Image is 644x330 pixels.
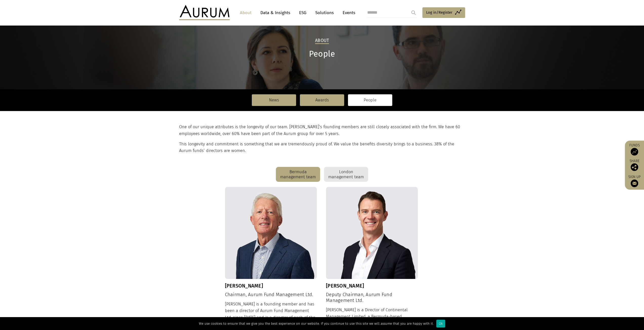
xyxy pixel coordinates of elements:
img: Access Funds [631,148,638,156]
a: About [237,8,254,17]
a: News [252,94,296,106]
a: Log in/Register [422,7,465,18]
h4: Chairman, Aurum Fund Management Ltd. [225,292,317,298]
h4: Deputy Chairman, Aurum Fund Management Ltd. [326,292,418,303]
a: People [348,94,392,106]
a: Sign up [627,175,641,187]
span: Log in/Register [426,9,452,15]
div: Share [627,159,641,171]
h2: About [315,38,329,44]
a: ESG [297,8,309,17]
input: Submit [408,8,419,18]
img: Sign up to our newsletter [631,180,638,187]
a: Data & Insights [258,8,293,17]
h3: [PERSON_NAME] [326,283,418,289]
div: London management team [324,167,368,182]
a: Solutions [313,8,336,17]
a: Funds [627,143,641,156]
div: Bermuda management team [276,167,320,182]
a: Events [340,8,355,17]
a: Awards [300,94,344,106]
h1: People [179,49,465,59]
h3: [PERSON_NAME] [225,283,317,289]
div: Ok [436,320,445,327]
img: Aurum [179,5,230,20]
p: This longevity and commitment is something that we are tremendously proud of. We value the benefi... [179,141,464,154]
img: Share this post [631,163,638,171]
p: One of our unique attributes is the longevity of our team. [PERSON_NAME]’s founding members are s... [179,124,464,137]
